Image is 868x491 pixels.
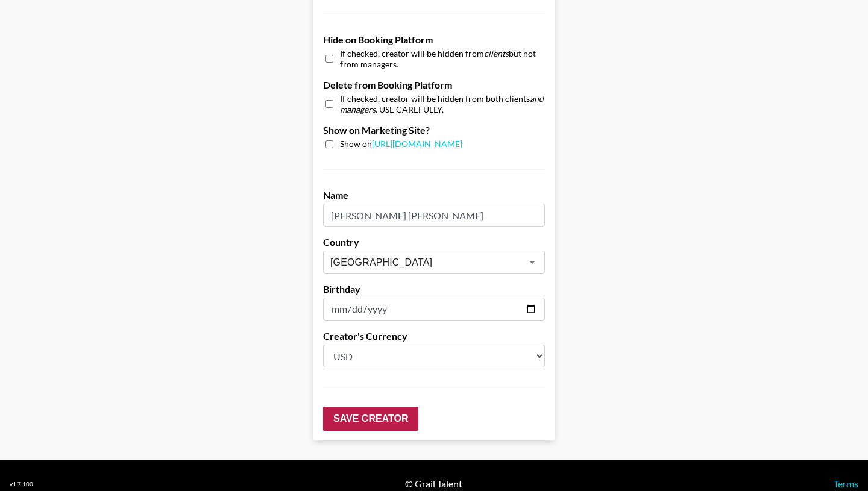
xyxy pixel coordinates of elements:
input: Save Creator [323,407,418,431]
span: If checked, creator will be hidden from both clients . USE CAREFULLY. [340,93,545,114]
a: [URL][DOMAIN_NAME] [372,139,462,149]
label: Creator's Currency [323,330,545,342]
em: and managers [340,93,544,114]
label: Country [323,236,545,248]
span: Show on [340,139,462,150]
div: © Grail Talent [405,478,462,490]
span: If checked, creator will be hidden from but not from managers. [340,48,545,69]
a: Terms [834,478,858,489]
button: Open [524,254,541,271]
label: Hide on Booking Platform [323,34,545,46]
label: Birthday [323,283,545,295]
label: Name [323,189,545,201]
label: Delete from Booking Platform [323,79,545,91]
em: clients [484,48,509,58]
div: v 1.7.100 [10,480,33,488]
label: Show on Marketing Site? [323,124,545,136]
